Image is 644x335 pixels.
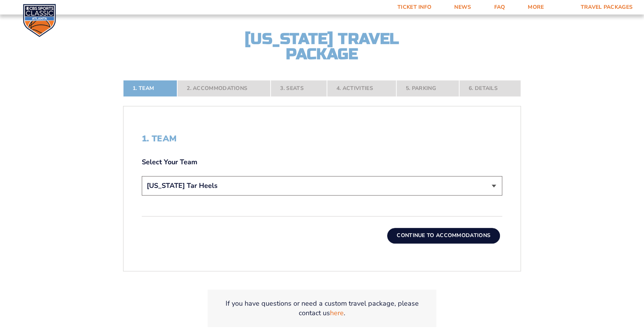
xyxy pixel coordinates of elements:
h2: [US_STATE] Travel Package [238,31,406,62]
h2: 1. Team [142,134,502,144]
img: CBS Sports Classic [23,4,56,37]
button: Continue To Accommodations [387,228,500,243]
label: Select Your Team [142,157,502,167]
a: here [330,308,344,318]
p: If you have questions or need a custom travel package, please contact us . [217,299,427,318]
